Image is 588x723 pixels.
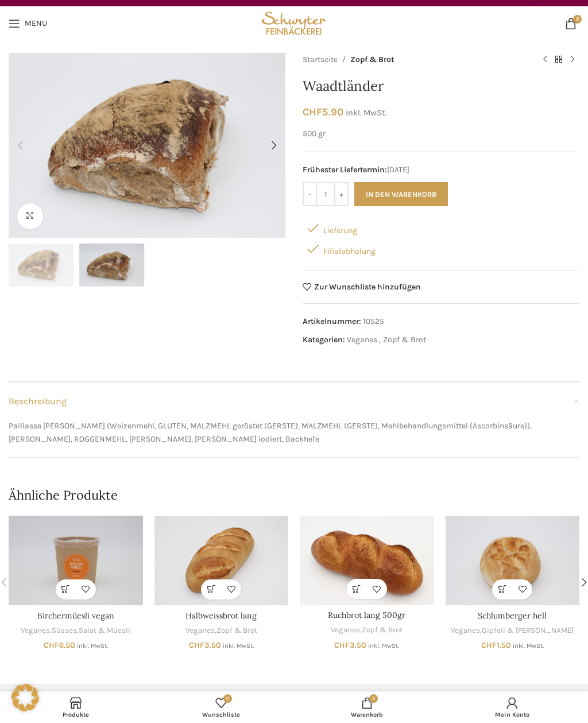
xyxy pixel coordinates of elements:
[492,579,512,600] a: In den Warenkorb legen: „Schlumberger hell“
[566,53,579,67] a: Next product
[37,610,114,621] a: Birchermüesli vegan
[294,516,440,649] div: 3 / 8
[328,610,405,620] a: Ruchbrot lang 500gr
[347,335,377,345] a: Veganes
[189,640,204,650] span: CHF
[189,640,221,650] bdi: 3.50
[573,15,582,24] span: 0
[154,711,289,718] span: Wunschliste
[481,640,497,650] span: CHF
[294,694,440,720] a: 0 Warenkorb
[446,516,580,605] a: Schlumberger hell
[9,625,143,636] div: , ,
[446,711,580,718] span: Mein Konto
[9,394,67,409] span: Beschreibung
[378,334,380,346] span: ,
[3,694,149,720] a: Produkte
[79,625,130,636] a: Salat & Müesli
[446,625,580,636] div: ,
[6,243,76,287] div: 1 / 2
[303,164,579,176] span: [DATE]
[363,316,384,326] span: 10525
[77,642,108,649] small: inkl. MwSt.
[303,238,579,259] div: Filialabholung
[369,694,378,703] span: 0
[300,516,434,605] a: Ruchbrot lang 500gr
[259,18,330,28] a: Site logo
[154,625,289,636] div: ,
[149,694,295,720] a: 0 Wunschliste
[334,640,366,650] bdi: 3.50
[154,516,289,605] a: Halbweissbrot lang
[440,694,586,720] a: Mein Konto
[259,6,330,41] img: Bäckerei Schwyter
[350,53,394,66] a: Zopf & Brot
[481,640,511,650] bdi: 1.50
[303,127,579,140] p: 500 gr
[52,625,77,636] a: Süsses
[303,335,345,345] span: Kategorien:
[56,579,76,600] a: In den Warenkorb legen: „Birchermüesli vegan“
[354,182,448,206] button: In den Warenkorb
[185,625,215,636] a: Veganes
[362,625,403,636] a: Zopf & Brot
[303,106,343,118] bdi: 5.90
[6,53,288,238] div: 1 / 2
[25,20,47,28] span: Menu
[185,610,257,621] a: Halbweissbrot lang
[314,283,421,291] span: Zur Wunschliste hinzufügen
[303,78,579,95] h1: Waadtländer
[334,182,349,206] input: +
[79,243,144,287] img: Waadtländer – Bild 2
[440,516,586,649] div: 4 / 8
[346,108,386,118] small: inkl. MwSt.
[538,53,552,67] a: Previous product
[44,640,59,650] span: CHF
[303,218,579,238] div: Lieferung
[3,12,53,35] a: Open mobile menu
[216,625,257,636] a: Zopf & Brot
[9,711,143,718] span: Produkte
[9,243,73,287] img: Waadtländer
[347,579,367,599] a: In den Warenkorb legen: „Ruchbrot lang 500gr“
[334,640,350,650] span: CHF
[3,516,149,649] div: 1 / 8
[559,12,582,35] a: 0
[9,516,143,605] a: Birchermüesli vegan
[303,53,527,67] nav: Breadcrumb
[223,694,232,703] span: 0
[513,642,544,649] small: inkl. MwSt.
[149,694,295,720] div: Meine Wunschliste
[303,283,421,291] a: Zur Wunschliste hinzufügen
[368,642,399,649] small: inkl. MwSt.
[303,106,322,118] span: CHF
[21,625,50,636] a: Veganes
[9,134,32,157] div: Previous slide
[201,579,221,600] a: In den Warenkorb legen: „Halbweissbrot lang“
[303,53,338,66] a: Startseite
[262,134,285,157] div: Next slide
[331,625,360,636] a: Veganes
[383,335,426,345] a: Zopf & Brot
[303,182,317,206] input: -
[76,243,147,287] div: 2 / 2
[300,625,434,636] div: ,
[303,165,387,175] span: Frühester Liefertermin:
[223,642,254,649] small: inkl. MwSt.
[451,625,480,636] a: Veganes
[9,420,579,446] p: Paillasse [PERSON_NAME] (Weizenmehl, GLUTEN, MALZMEHL geröstet (GERSTE), MALZMEHL (GERSTE), Mehlb...
[9,486,118,504] span: Ähnliche Produkte
[300,711,434,718] span: Warenkorb
[294,694,440,720] div: My cart
[303,316,361,326] span: Artikelnummer:
[317,182,334,206] input: Produktmenge
[482,625,574,636] a: Gipfeli & [PERSON_NAME]
[478,610,547,621] a: Schlumberger hell
[149,516,295,649] div: 2 / 8
[44,640,75,650] bdi: 6.50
